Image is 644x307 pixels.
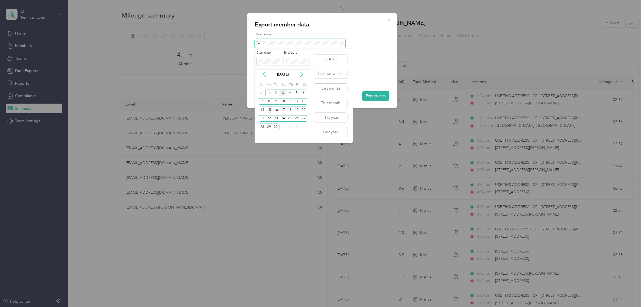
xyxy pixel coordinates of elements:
button: Export data [362,91,389,101]
button: This month [314,98,347,108]
p: Export member data [255,21,389,28]
div: 8 [265,98,272,105]
div: 4 [287,90,294,96]
div: 31 [259,90,266,96]
label: Date range [255,32,389,37]
div: 16 [272,107,280,113]
div: 7 [259,98,266,105]
div: 30 [272,124,280,130]
button: Last month [314,84,347,93]
div: 28 [259,124,266,130]
iframe: Everlance-gr Chat Button Frame [614,277,644,307]
div: 17 [280,107,287,113]
button: This year [314,113,347,122]
div: 20 [300,107,307,113]
div: 24 [280,115,287,122]
div: 25 [287,115,294,122]
div: 6 [300,90,307,96]
div: Tu [273,81,278,89]
div: 29 [265,124,272,130]
div: Mo [266,81,272,89]
div: Sa [302,81,307,89]
div: 2 [287,124,294,130]
div: We [280,81,287,89]
button: [DATE] [314,54,347,64]
div: 3 [293,124,300,130]
div: 19 [293,107,300,113]
div: 11 [287,98,294,105]
div: 1 [265,90,272,96]
div: Fr [295,81,300,89]
button: Last year [314,127,347,137]
div: 23 [272,115,280,122]
label: Start date [257,50,282,55]
div: 21 [259,115,266,122]
label: End date [284,50,309,55]
div: 22 [265,115,272,122]
div: 5 [293,90,300,96]
div: 9 [272,98,280,105]
div: Su [259,81,264,89]
div: 1 [280,124,287,130]
div: 27 [300,115,307,122]
div: 12 [293,98,300,105]
div: 3 [280,90,287,96]
div: 10 [280,98,287,105]
div: 15 [265,107,272,113]
div: Th [288,81,293,89]
div: 13 [300,98,307,105]
button: Last two weeks [314,69,347,79]
div: 18 [287,107,294,113]
div: 14 [259,107,266,113]
div: 26 [293,115,300,122]
div: 4 [300,124,307,130]
p: [DATE] [272,71,294,77]
div: 2 [272,90,280,96]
